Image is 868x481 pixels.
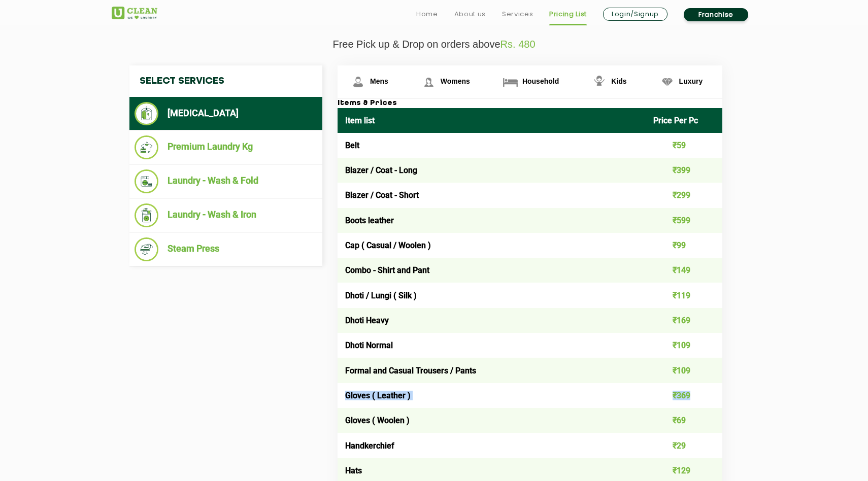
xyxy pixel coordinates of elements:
[349,73,367,91] img: Mens
[500,39,536,50] span: Rs. 480
[370,77,388,85] span: Mens
[646,258,723,283] td: ₹149
[338,233,646,258] td: Cap ( Casual / Woolen )
[646,333,723,358] td: ₹109
[338,408,646,433] td: Gloves ( Woolen )
[646,358,723,383] td: ₹109
[112,7,157,19] img: UClean Laundry and Dry Cleaning
[611,77,626,85] span: Kids
[646,308,723,333] td: ₹169
[338,308,646,333] td: Dhoti Heavy
[646,233,723,258] td: ₹99
[338,158,646,183] td: Blazer / Coat - Long
[522,77,559,85] span: Household
[338,108,646,133] th: Item list
[112,39,756,50] p: Free Pick up & Drop on orders above
[135,169,317,193] li: Laundry - Wash & Fold
[338,133,646,158] td: Belt
[454,8,486,20] a: About us
[646,408,723,433] td: ₹69
[590,73,608,91] img: Kids
[646,158,723,183] td: ₹399
[338,383,646,408] td: Gloves ( Leather )
[646,383,723,408] td: ₹369
[416,8,438,20] a: Home
[338,333,646,358] td: Dhoti Normal
[646,183,723,208] td: ₹299
[684,8,748,21] a: Franchise
[603,8,667,21] a: Login/Signup
[646,283,723,307] td: ₹119
[135,203,158,227] img: Laundry - Wash & Iron
[338,258,646,283] td: Combo - Shirt and Pant
[135,237,158,261] img: Steam Press
[135,237,317,261] li: Steam Press
[135,102,158,125] img: Dry Cleaning
[441,77,470,85] span: Womens
[129,65,322,97] h4: Select Services
[646,108,723,133] th: Price Per Pc
[135,135,158,159] img: Premium Laundry Kg
[338,358,646,383] td: Formal and Casual Trousers / Pants
[338,208,646,233] td: Boots leather
[338,283,646,307] td: Dhoti / Lungi ( Silk )
[135,169,158,193] img: Laundry - Wash & Fold
[646,433,723,458] td: ₹29
[646,133,723,158] td: ₹59
[338,433,646,458] td: Handkerchief
[135,102,317,125] li: [MEDICAL_DATA]
[338,183,646,208] td: Blazer / Coat - Short
[338,99,722,108] h3: Items & Prices
[135,135,317,159] li: Premium Laundry Kg
[420,73,438,91] img: Womens
[502,8,533,20] a: Services
[658,73,676,91] img: Luxury
[549,8,587,20] a: Pricing List
[502,73,519,91] img: Household
[135,203,317,227] li: Laundry - Wash & Iron
[646,208,723,233] td: ₹599
[679,77,703,85] span: Luxury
